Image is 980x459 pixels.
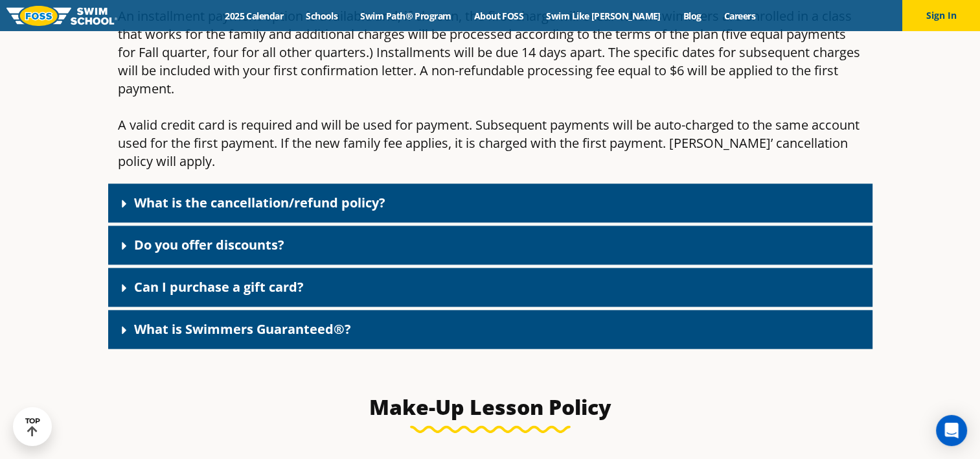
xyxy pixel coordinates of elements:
a: Swim Path® Program [349,10,462,22]
div: Open Intercom Messenger [936,415,967,446]
a: 2025 Calendar [214,10,295,22]
div: What is the cancellation/refund policy? [108,183,872,222]
a: What is the cancellation/refund policy? [134,194,385,211]
a: What is Swimmers Guaranteed®? [134,320,351,338]
h3: Make-Up Lesson Policy [185,394,796,420]
a: Do you offer discounts? [134,236,284,253]
div: TOP [25,417,40,437]
a: Blog [672,10,712,22]
a: Careers [712,10,766,22]
div: An installment payment option is available and, if chosen, the first charge will occur when swimm... [118,7,863,98]
div: Can I purchase a gift card? [108,268,872,307]
img: FOSS Swim School Logo [6,6,117,26]
div: Do you offer discounts? [108,226,872,265]
div: A valid credit card is required and will be used for payment. Subsequent payments will be auto-ch... [118,116,863,171]
a: Schools [295,10,349,22]
a: Can I purchase a gift card? [134,278,304,296]
a: Swim Like [PERSON_NAME] [535,10,672,22]
div: What is Swimmers Guaranteed®? [108,310,872,349]
a: About FOSS [462,10,535,22]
